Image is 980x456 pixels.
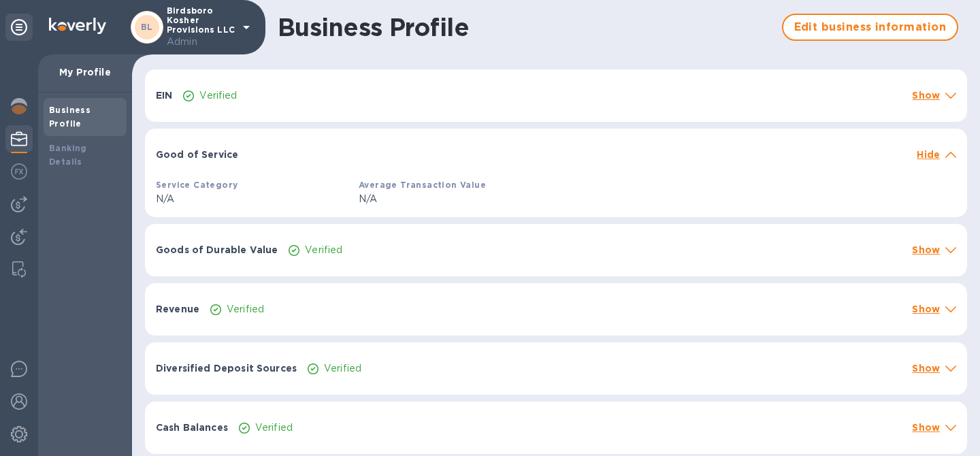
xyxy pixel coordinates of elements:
[49,143,87,167] b: Banking Details
[11,131,27,147] img: My Profile
[141,22,153,32] b: BL
[49,105,91,129] b: Business Profile
[917,148,940,161] p: Hide
[145,402,967,454] div: Cash BalancesVerifiedShow
[227,302,264,316] p: Verified
[912,421,940,434] p: Show
[324,361,361,376] p: Verified
[278,13,760,42] h1: Business Profile
[11,163,27,180] img: Foreign exchange
[5,14,33,41] div: Unpin categories
[156,243,278,257] p: Goods of Durable Value
[305,243,342,257] p: Verified
[156,148,238,161] p: Good of Service
[145,69,967,122] div: EINVerifiedShow
[49,65,121,79] p: My Profile
[359,192,551,206] p: N/A
[199,88,237,103] p: Verified
[49,18,106,34] img: Logo
[167,35,235,49] p: Admin
[255,421,293,435] p: Verified
[912,243,940,257] p: Show
[167,6,235,49] p: Birdsboro Kosher Provisions LLC
[156,88,172,102] p: EIN
[912,302,940,316] p: Show
[156,302,199,316] p: Revenue
[782,14,958,41] button: Edit business information
[359,180,486,190] b: Average Transaction Value
[912,88,940,102] p: Show
[156,361,297,375] p: Diversified Deposit Sources
[156,421,228,434] p: Cash Balances
[794,19,946,35] span: Edit business information
[145,129,967,172] div: Good of ServiceHide
[156,180,238,190] b: Service Category
[145,283,967,336] div: RevenueVerifiedShow
[912,361,940,375] p: Show
[145,224,967,276] div: Goods of Durable ValueVerifiedShow
[145,342,967,395] div: Diversified Deposit SourcesVerifiedShow
[156,192,348,206] p: N/A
